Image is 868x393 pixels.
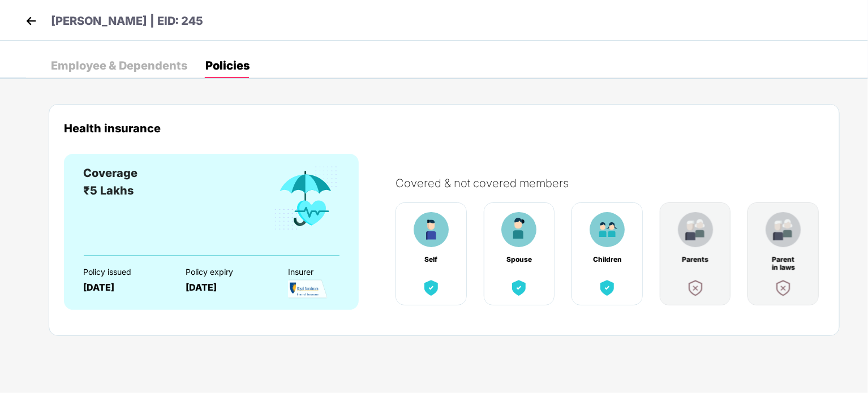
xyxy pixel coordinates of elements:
img: benefitCardImg [773,278,793,298]
div: [DATE] [186,282,268,293]
img: benefitCardImg [678,212,713,247]
img: benefitCardImg [421,278,441,298]
div: Insurer [288,267,371,277]
img: back [23,12,40,29]
div: Children [592,256,622,264]
div: Policy expiry [186,267,268,277]
img: benefitCardImg [509,278,529,298]
div: Parents [681,256,710,264]
p: [PERSON_NAME] | EID: 245 [51,12,203,30]
div: Health insurance [64,122,824,135]
div: Spouse [504,256,534,264]
img: benefitCardImg [501,212,536,247]
div: Coverage [83,165,137,182]
div: Covered & not covered members [396,176,836,190]
img: benefitCardImg [273,165,340,232]
img: benefitCardImg [414,212,449,247]
div: [DATE] [83,282,166,293]
img: InsurerLogo [288,279,328,299]
img: benefitCardImg [597,278,617,298]
div: Employee & Dependents [51,60,187,71]
div: Policies [205,60,250,71]
div: Policy issued [83,267,166,277]
img: benefitCardImg [590,212,625,247]
img: benefitCardImg [766,212,801,247]
span: ₹5 Lakhs [83,184,134,197]
img: benefitCardImg [685,278,706,298]
div: Parent in laws [768,256,798,264]
div: Self [416,256,446,264]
